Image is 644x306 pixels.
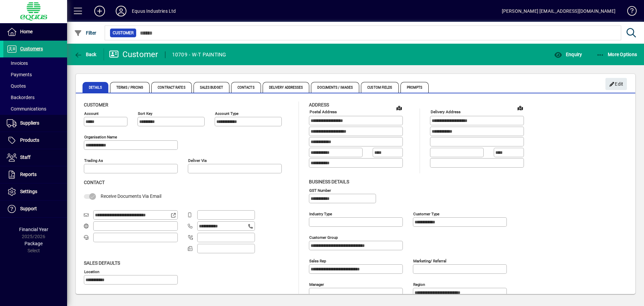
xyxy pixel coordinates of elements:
app-page-header-button: Back [67,48,104,60]
a: Invoices [3,57,67,69]
span: Support [20,206,37,211]
button: Profile [110,5,132,17]
a: Settings [3,183,67,200]
span: Sales defaults [84,260,120,266]
button: Back [72,48,98,60]
span: Sales Budget [194,82,229,93]
span: Delivery Addresses [263,82,310,93]
span: Contacts [231,82,261,93]
span: Custom Fields [361,82,398,93]
a: Support [3,201,67,217]
a: View on map [394,102,405,113]
button: More Options [595,48,639,60]
a: Home [3,24,67,40]
span: Documents / Images [311,82,359,93]
mat-label: Manager [309,282,324,287]
mat-label: GST Number [309,188,331,192]
span: Contact [84,180,105,185]
span: Suppliers [20,120,39,126]
div: [PERSON_NAME] [EMAIL_ADDRESS][DOMAIN_NAME] [502,6,615,16]
span: Package [24,241,43,246]
mat-label: Customer group [309,235,338,239]
button: Edit [605,78,627,90]
a: Backorders [3,92,67,103]
mat-label: Organisation name [84,135,117,139]
mat-label: Sort key [138,111,152,116]
span: More Options [596,52,637,57]
button: Filter [72,27,98,39]
mat-label: Deliver via [188,158,207,163]
div: Customer [109,49,158,60]
mat-label: Customer type [413,211,439,216]
a: Products [3,132,67,149]
mat-label: Region [413,282,425,287]
span: Enquiry [554,52,582,57]
span: Customer [84,102,108,107]
mat-label: Industry type [309,211,332,216]
a: Payments [3,69,67,80]
span: Details [83,82,108,93]
span: Customer [113,30,133,36]
span: Customers [20,46,43,51]
span: Settings [20,189,37,194]
button: Add [89,5,110,17]
span: Back [74,52,97,57]
mat-label: Location [84,269,99,274]
span: Business details [309,179,349,184]
span: Filter [74,30,97,36]
div: Equus Industries Ltd [132,6,176,16]
mat-label: Sales rep [309,258,326,263]
span: Terms / Pricing [110,82,150,93]
a: Staff [3,149,67,166]
button: Enquiry [552,48,584,60]
mat-label: Account Type [215,111,238,116]
span: Products [20,137,39,143]
span: Staff [20,155,31,160]
mat-label: Marketing/ Referral [413,258,446,263]
a: View on map [515,102,526,113]
span: Edit [609,79,624,90]
a: Quotes [3,80,67,92]
span: Communications [7,106,46,112]
a: Communications [3,103,67,115]
span: Payments [7,72,32,77]
a: Suppliers [3,115,67,132]
a: Reports [3,166,67,183]
mat-label: Account [84,111,99,116]
span: Financial Year [19,227,48,232]
span: Prompts [400,82,429,93]
mat-label: Trading as [84,158,103,163]
a: Knowledge Base [622,1,636,23]
span: Quotes [7,83,26,89]
span: Reports [20,172,37,177]
span: Contract Rates [151,82,192,93]
span: Backorders [7,95,35,100]
span: Address [309,102,329,107]
div: 10709 - W-T PAINTING [172,49,226,60]
span: Receive Documents Via Email [101,193,161,199]
span: Invoices [7,60,28,66]
span: Home [20,29,33,34]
